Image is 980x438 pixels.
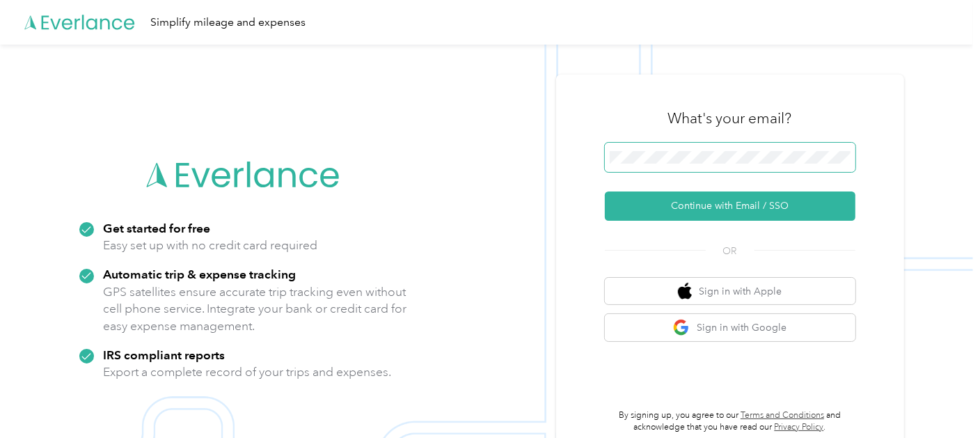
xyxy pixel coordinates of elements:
[678,283,692,300] img: apple logo
[605,278,855,305] button: apple logoSign in with Apple
[668,109,792,128] h3: What's your email?
[104,221,211,235] strong: Get started for free
[775,422,824,432] a: Privacy Policy
[673,319,690,336] img: google logo
[104,347,226,362] strong: IRS compliant reports
[706,244,754,258] span: OR
[605,191,855,221] button: Continue with Email / SSO
[605,314,855,341] button: google logoSign in with Google
[605,409,855,434] p: By signing up, you agree to our and acknowledge that you have read our .
[150,14,306,31] div: Simplify mileage and expenses
[104,267,297,281] strong: Automatic trip & expense tracking
[104,237,318,254] p: Easy set up with no credit card required
[741,410,824,421] a: Terms and Conditions
[104,363,392,381] p: Export a complete record of your trips and expenses.
[104,283,408,335] p: GPS satellites ensure accurate trip tracking even without cell phone service. Integrate your bank...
